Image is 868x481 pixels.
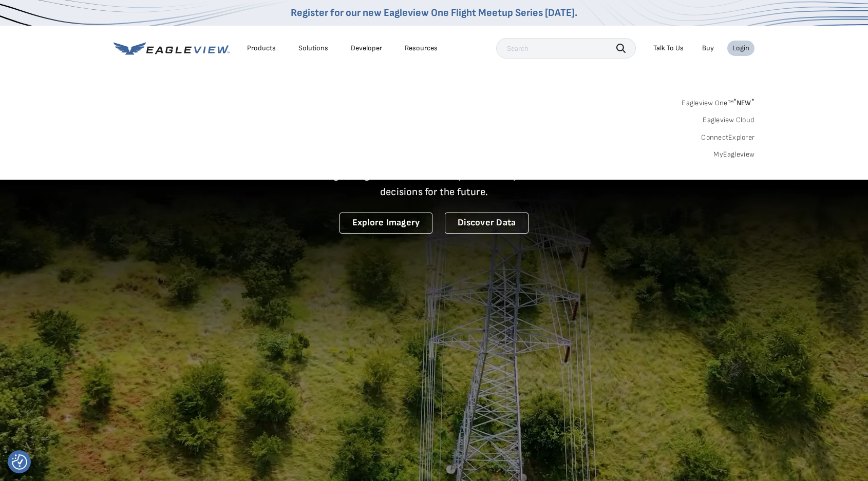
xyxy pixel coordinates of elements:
[732,44,749,53] div: Login
[298,44,328,53] div: Solutions
[733,99,754,107] span: NEW
[12,454,27,470] button: Consent Preferences
[405,44,438,53] div: Resources
[682,95,754,107] a: Eagleview One™*NEW*
[702,44,714,53] a: Buy
[12,454,27,470] img: Revisit consent button
[351,44,382,53] a: Developer
[339,213,433,234] a: Explore Imagery
[291,7,577,19] a: Register for our new Eagleview One Flight Meetup Series [DATE].
[496,38,636,59] input: Search
[703,116,754,125] a: Eagleview Cloud
[713,150,754,159] a: MyEagleview
[445,213,529,234] a: Discover Data
[701,133,754,142] a: ConnectExplorer
[653,44,684,53] div: Talk To Us
[247,44,276,53] div: Products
